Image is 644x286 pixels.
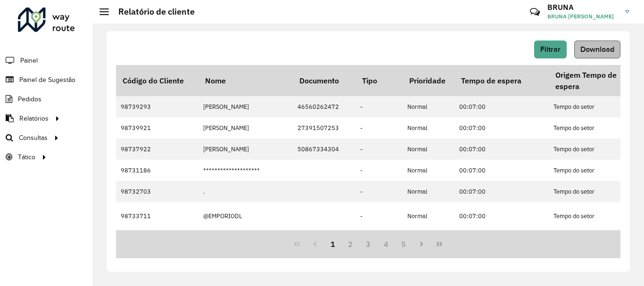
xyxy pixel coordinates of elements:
[355,202,403,229] td: -
[549,160,643,181] td: Tempo do setor
[293,117,355,139] td: 27391507253
[18,152,35,162] span: Tático
[116,160,198,181] td: 98731186
[454,181,549,202] td: 00:07:00
[109,7,195,17] h2: Relatório de cliente
[549,139,643,160] td: Tempo do setor
[454,160,549,181] td: 00:07:00
[293,96,355,117] td: 46560262472
[403,160,454,181] td: Normal
[430,235,448,253] button: Last Page
[403,202,454,229] td: Normal
[355,230,403,257] td: -
[355,96,403,117] td: -
[359,235,377,253] button: 3
[454,117,549,139] td: 00:07:00
[549,202,643,229] td: Tempo do setor
[377,235,395,253] button: 4
[395,235,413,253] button: 5
[324,235,342,253] button: 1
[293,139,355,160] td: 50867334304
[549,96,643,117] td: Tempo do setor
[116,202,198,229] td: 98733711
[549,117,643,139] td: Tempo do setor
[413,235,430,253] button: Next Page
[355,65,403,96] th: Tipo
[198,96,293,117] td: [PERSON_NAME]
[574,41,620,58] button: Download
[116,96,198,117] td: 98739293
[454,139,549,160] td: 00:07:00
[116,117,198,139] td: 98739921
[549,230,643,257] td: Tempo do setor
[116,139,198,160] td: 98737922
[525,2,545,22] a: Contato Rápido
[20,56,38,65] span: Painel
[198,139,293,160] td: [PERSON_NAME]
[18,94,41,104] span: Pedidos
[403,117,454,139] td: Normal
[293,65,355,96] th: Documento
[198,230,293,257] td: +UMGOLE
[454,202,549,229] td: 00:07:00
[198,181,293,202] td: .
[403,230,454,257] td: Normal
[403,65,454,96] th: Prioridade
[403,96,454,117] td: Normal
[454,96,549,117] td: 00:07:00
[540,45,561,53] span: Filtrar
[198,65,293,96] th: Nome
[116,65,198,96] th: Código do Cliente
[116,230,198,257] td: 98732941
[198,202,293,229] td: @EMPORIODL
[454,65,549,96] th: Tempo de espera
[534,41,567,58] button: Filtrar
[547,12,618,21] span: BRUNA [PERSON_NAME]
[547,3,618,12] h3: BRUNA
[403,181,454,202] td: Normal
[19,133,48,143] span: Consultas
[341,235,359,253] button: 2
[355,117,403,139] td: -
[454,230,549,257] td: 00:07:00
[403,139,454,160] td: Normal
[19,75,75,85] span: Painel de Sugestão
[549,181,643,202] td: Tempo do setor
[549,65,643,96] th: Origem Tempo de espera
[355,181,403,202] td: -
[19,114,49,123] span: Relatórios
[198,117,293,139] td: [PERSON_NAME]
[355,160,403,181] td: -
[580,45,614,53] span: Download
[355,139,403,160] td: -
[116,181,198,202] td: 98732703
